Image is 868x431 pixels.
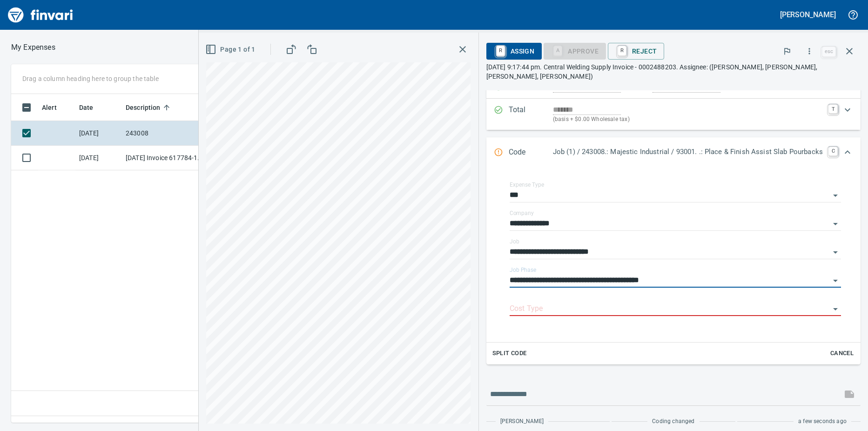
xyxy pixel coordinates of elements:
span: [PERSON_NAME] [500,417,544,426]
div: Expand [486,168,861,364]
span: Assign [494,43,534,59]
button: More [799,41,820,61]
p: Job (1) / 243008.: Majestic Industrial / 93001. .: Place & Finish Assist Slab Pourbacks [553,147,823,157]
p: Total [509,104,553,124]
button: [PERSON_NAME] [778,7,838,22]
span: Cancel [829,348,855,359]
button: Open [829,217,842,230]
span: Split Code [492,348,527,359]
div: Expand [486,137,861,168]
span: Description [126,102,161,113]
td: [DATE] Invoice 617784-1 from [PERSON_NAME] Public Utilities (1-10204) [122,146,206,170]
label: Company [510,210,534,216]
a: R [496,46,505,56]
h5: [PERSON_NAME] [780,10,836,20]
button: RAssign [486,43,542,60]
p: Code [509,147,553,159]
span: Description [126,102,173,113]
label: Job Phase [510,267,536,273]
p: (basis + $0.00 Wholesale tax) [553,115,823,124]
img: Finvari [6,4,75,26]
label: Job [510,239,519,244]
span: Date [79,102,106,113]
a: R [618,46,626,56]
span: This records your message into the invoice and notifies anyone mentioned [838,383,861,405]
span: Close invoice [820,40,861,62]
p: [DATE] 9:17:44 pm. Central Welding Supply Invoice - 0002488203. Assignee: ([PERSON_NAME], [PERSON... [486,62,861,81]
button: Open [829,274,842,287]
button: RReject [608,43,664,60]
span: Alert [42,102,57,113]
span: Page 1 of 1 [207,44,255,55]
td: [DATE] [75,146,122,170]
a: T [828,104,838,114]
div: Cost Type required [544,47,606,54]
label: Expense Type [510,182,544,188]
button: Flag [777,41,797,61]
span: Coding changed [652,417,694,426]
div: Expand [486,99,861,130]
button: Split Code [490,346,529,361]
span: Alert [42,102,69,113]
button: Open [829,189,842,202]
p: Drag a column heading here to group the table [22,74,159,83]
p: My Expenses [11,42,55,53]
span: Reject [615,43,657,59]
td: 243008 [122,121,206,146]
span: a few seconds ago [798,417,847,426]
button: Open [829,246,842,259]
span: Date [79,102,94,113]
button: Page 1 of 1 [203,41,259,58]
button: Open [829,303,842,316]
a: esc [822,47,836,57]
td: [DATE] [75,121,122,146]
a: C [828,147,838,156]
nav: breadcrumb [11,42,55,53]
button: Cancel [827,346,857,361]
